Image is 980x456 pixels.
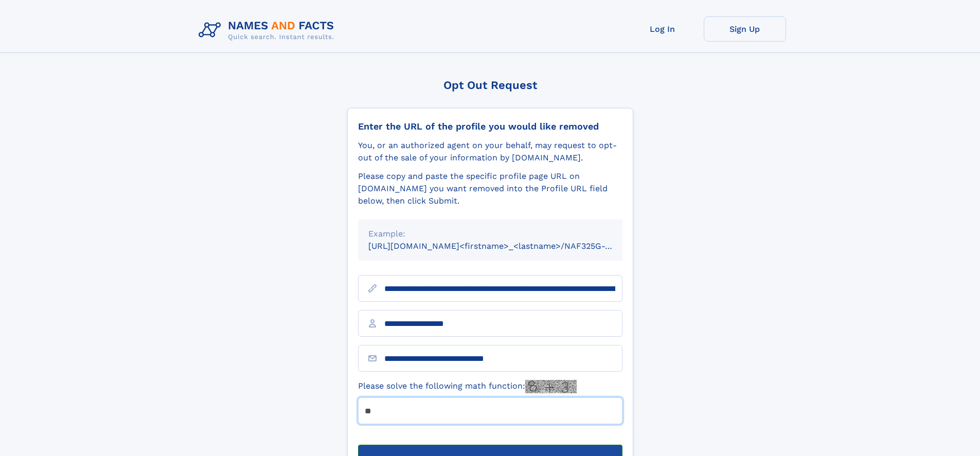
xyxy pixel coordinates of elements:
[621,16,704,42] a: Log In
[368,228,612,240] div: Example:
[358,139,622,164] div: You, or an authorized agent on your behalf, may request to opt-out of the sale of your informatio...
[704,16,786,42] a: Sign Up
[358,380,577,393] label: Please solve the following math function:
[358,121,622,132] div: Enter the URL of the profile you would like removed
[194,16,343,44] img: Logo Names and Facts
[368,241,642,251] small: [URL][DOMAIN_NAME]<firstname>_<lastname>/NAF325G-xxxxxxxx
[347,79,633,92] div: Opt Out Request
[358,170,622,207] div: Please copy and paste the specific profile page URL on [DOMAIN_NAME] you want removed into the Pr...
